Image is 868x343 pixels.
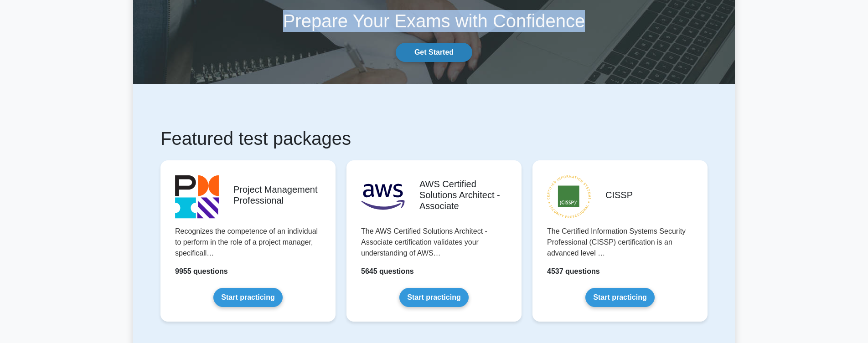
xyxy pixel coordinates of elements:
[213,288,282,307] a: Start practicing
[399,288,468,307] a: Start practicing
[396,43,472,62] a: Get Started
[585,288,654,307] a: Start practicing
[133,10,735,32] h1: Prepare Your Exams with Confidence
[160,128,708,149] h1: Featured test packages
